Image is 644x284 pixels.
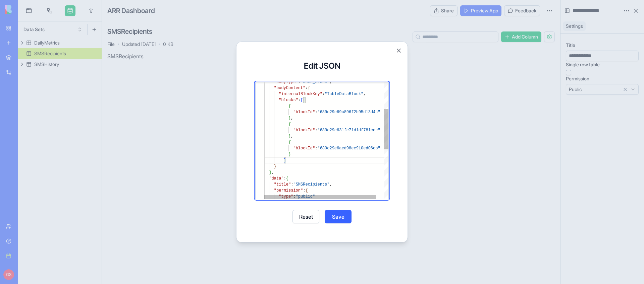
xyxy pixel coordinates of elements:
span: "bodyContent" [274,86,306,90]
span: { [286,176,288,181]
span: } [288,134,291,139]
span: "SMSRecipients" [293,182,329,187]
span: { [288,140,291,145]
span: , [291,134,293,139]
span: : [315,110,317,115]
span: "title" [274,182,291,187]
span: , [272,170,274,175]
span: ] [284,158,286,163]
span: : [303,188,305,193]
span: "blockId" [293,146,315,151]
span: "type" [279,194,293,199]
span: : [315,146,317,151]
span: "data" [269,176,283,181]
span: "public" [296,194,315,199]
span: { [305,188,308,193]
span: { [308,86,310,90]
span: "689c29e69a896f2b95d13d4a" [317,110,380,115]
span: : [293,194,296,199]
span: { [288,122,291,127]
span: , [291,116,293,121]
span: } [274,164,276,169]
span: "blockId" [293,110,315,115]
span: } [269,170,271,175]
span: : [322,92,325,96]
span: "permission" [274,188,303,193]
span: { [288,104,291,109]
span: , [329,182,332,187]
button: Save [325,210,352,223]
span: : [298,98,301,102]
span: : [291,182,293,187]
span: "689c29e6aed98ee910ed06cb" [317,146,380,151]
span: "blockId" [293,128,315,133]
button: Reset [292,210,319,223]
span: : [315,128,317,133]
span: [ [301,98,303,102]
span: "internalBlockKey" [279,92,322,96]
span: "TableDataBlock" [325,92,363,96]
span: "689c29e631fe71d1df781cce" [317,128,380,133]
span: } [288,116,291,121]
span: "blocks" [279,98,298,102]
span: : [305,86,308,90]
span: } [288,152,291,157]
span: : [284,176,286,181]
span: , [363,92,366,96]
h3: Edit JSON [255,61,389,71]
